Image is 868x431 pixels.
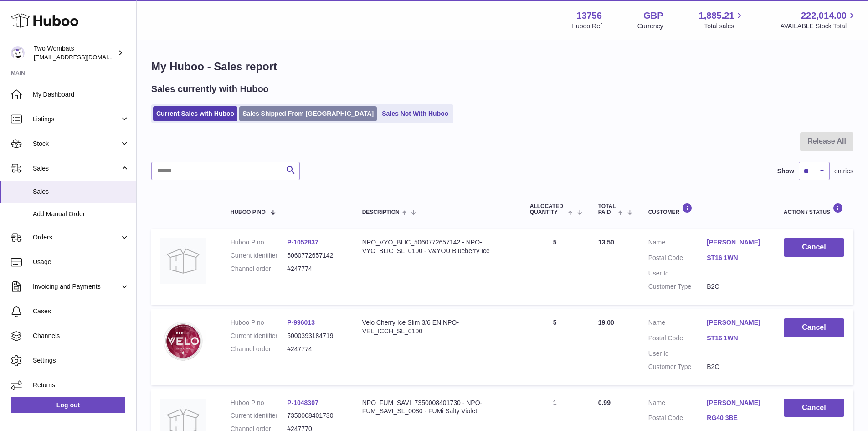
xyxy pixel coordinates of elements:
span: [EMAIL_ADDRESS][DOMAIN_NAME] [34,53,134,61]
span: Description [362,209,400,215]
dt: Postal Code [648,334,707,345]
span: Stock [33,140,120,148]
dd: #247774 [287,265,344,273]
a: [PERSON_NAME] [707,318,765,327]
a: ST16 1WN [707,334,765,343]
h2: Sales currently with Huboo [151,83,269,95]
dt: User Id [648,269,707,278]
a: 222,014.00 AVAILABLE Stock Total [780,10,857,31]
a: [PERSON_NAME] [707,238,765,247]
span: Cases [33,307,129,316]
dt: Name [648,238,707,249]
div: Currency [637,22,663,31]
a: P-1052837 [287,239,318,246]
span: Usage [33,258,129,266]
span: 1,885.21 [699,10,734,22]
strong: 13756 [576,10,602,22]
span: Orders [33,233,120,242]
dt: Channel order [231,265,287,273]
span: Invoicing and Payments [33,282,120,291]
span: ALLOCATED Quantity [530,203,566,215]
a: P-1048307 [287,399,318,406]
td: 5 [521,229,589,305]
span: Channels [33,332,129,340]
label: Show [777,167,794,176]
div: Action / Status [784,203,844,215]
dd: B2C [707,363,765,371]
dt: Postal Code [648,414,707,425]
dt: Customer Type [648,363,707,371]
span: 19.00 [598,319,614,326]
span: Huboo P no [231,209,266,215]
span: 13.50 [598,239,614,246]
a: 1,885.21 Total sales [699,10,745,31]
dt: Postal Code [648,254,707,265]
a: Current Sales with Huboo [153,106,237,121]
img: no-photo.jpg [160,238,206,284]
img: internalAdmin-13756@internal.huboo.com [11,46,25,60]
div: Two Wombats [34,44,116,62]
a: [PERSON_NAME] [707,399,765,407]
a: ST16 1WN [707,254,765,262]
dt: Customer Type [648,282,707,291]
div: Customer [648,203,765,215]
span: 222,014.00 [801,10,847,22]
span: Listings [33,115,120,124]
span: Sales [33,187,129,196]
dd: B2C [707,282,765,291]
dd: 5060772657142 [287,251,344,260]
span: AVAILABLE Stock Total [780,22,857,31]
span: 0.99 [598,399,611,406]
dt: Current identifier [231,332,287,340]
div: NPO_FUM_SAVI_7350008401730 - NPO-FUM_SAVI_SL_0080 - FUMi Salty Violet [362,399,512,416]
dt: Current identifier [231,411,287,420]
dd: 7350008401730 [287,411,344,420]
div: Velo Cherry Ice Slim 3/6 EN NPO-VEL_ICCH_SL_0100 [362,318,512,336]
td: 5 [521,309,589,385]
dd: 5000393184719 [287,332,344,340]
div: Huboo Ref [571,22,602,31]
dt: User Id [648,349,707,358]
dt: Channel order [231,345,287,353]
span: Add Manual Order [33,210,129,218]
a: Sales Not With Huboo [379,106,452,121]
button: Cancel [784,238,844,257]
dt: Name [648,318,707,329]
a: RG40 3BE [707,414,765,422]
span: entries [834,167,853,176]
h1: My Huboo - Sales report [151,59,853,74]
div: NPO_VYO_BLIC_5060772657142 - NPO-VYO_BLIC_SL_0100 - V&YOU Blueberry Ice [362,238,512,255]
strong: GBP [643,10,663,22]
dd: #247774 [287,345,344,353]
button: Cancel [784,399,844,417]
span: My Dashboard [33,90,129,99]
a: Sales Shipped From [GEOGRAPHIC_DATA] [239,106,377,121]
span: Returns [33,381,129,389]
span: Sales [33,164,120,173]
button: Cancel [784,318,844,337]
dt: Current identifier [231,251,287,260]
span: Total sales [704,22,745,31]
img: 137561734362996.jpg [160,318,206,364]
span: Settings [33,356,129,365]
dt: Huboo P no [231,318,287,327]
dt: Name [648,399,707,410]
a: P-996013 [287,319,315,326]
dt: Huboo P no [231,399,287,407]
a: Log out [11,397,125,413]
span: Total paid [598,203,616,215]
dt: Huboo P no [231,238,287,247]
